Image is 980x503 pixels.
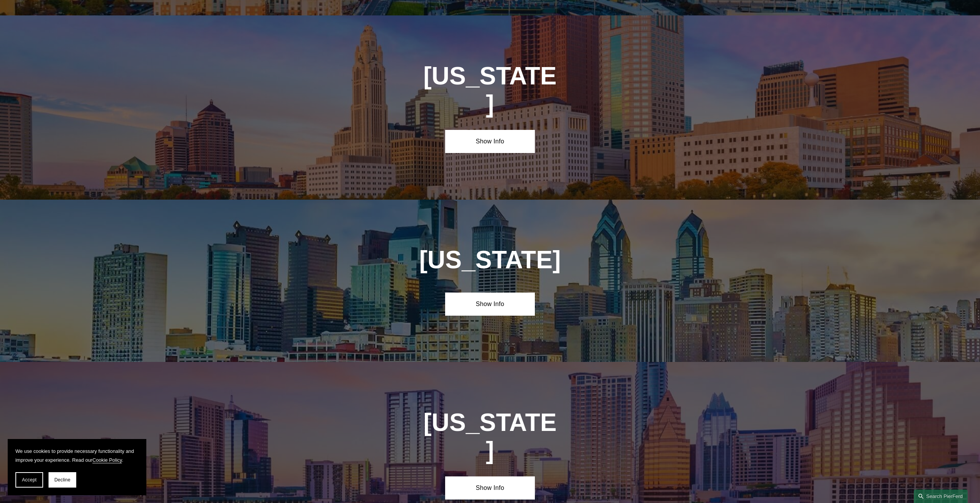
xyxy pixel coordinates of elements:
button: Accept [15,472,43,488]
a: Show Info [445,293,535,316]
p: We use cookies to provide necessary functionality and improve your experience. Read our . [15,447,139,464]
h1: [US_STATE] [378,246,602,274]
button: Decline [49,472,76,488]
a: Cookie Policy [92,457,122,463]
a: Search this site [914,490,968,503]
span: Decline [54,477,70,483]
h1: [US_STATE] [423,62,558,118]
span: Accept [22,477,37,483]
a: Show Info [445,476,535,500]
a: Show Info [445,130,535,153]
section: Cookie banner [8,439,146,495]
h1: [US_STATE] [423,409,558,465]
